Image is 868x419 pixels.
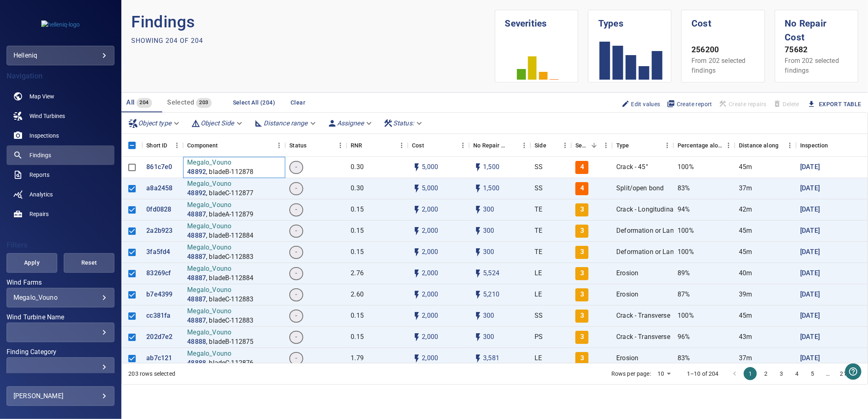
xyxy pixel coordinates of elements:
[424,140,436,151] button: Sort
[422,226,438,236] p: 2,000
[337,119,364,127] em: Assignee
[800,184,820,193] p: [DATE]
[29,171,49,179] span: Reports
[530,134,571,157] div: Side
[187,201,253,210] p: Megalo_Vouno
[290,311,302,321] span: -
[7,46,114,65] div: helleniq
[7,185,114,204] a: analytics noActive
[739,134,779,157] div: Distance along
[187,189,206,198] a: 48892
[612,134,673,157] div: Type
[800,269,820,278] p: [DATE]
[29,92,54,100] span: Map View
[351,247,364,257] p: 0.15
[507,140,518,151] button: Sort
[744,367,757,380] button: page 1
[334,139,347,152] button: Menu
[412,163,422,172] svg: Auto cost
[580,184,584,193] p: 4
[598,10,661,31] h1: Types
[29,190,53,198] span: Analytics
[654,368,674,380] div: 10
[678,332,690,342] p: 96%
[146,354,172,363] p: ab7c121
[351,354,364,363] p: 1.79
[408,134,469,157] div: Cost
[218,140,230,151] button: Sort
[290,247,302,257] span: -
[146,205,171,214] a: 0fd0828
[7,279,114,286] label: Wind Farms
[616,163,648,172] p: Crack - 45°
[7,72,114,80] h4: Navigation
[206,189,253,198] p: , bladeC-112877
[535,332,543,342] p: PS
[819,99,861,109] a: Export Table
[146,269,171,278] a: 83269cf
[473,354,483,363] svg: Auto impact
[13,294,107,301] div: Megalo_Vouno
[251,116,321,130] div: Distance range
[7,314,114,321] label: Wind Turbine Name
[41,20,80,29] img: helleniq-logo
[351,269,364,278] p: 2.76
[131,10,494,34] p: Findings
[351,184,364,193] p: 0.30
[800,134,828,157] div: Inspection
[535,311,543,321] p: SS
[483,354,499,363] p: 3,581
[396,139,408,152] button: Menu
[422,332,438,342] p: 2,000
[412,332,422,342] svg: Auto cost
[739,332,752,342] p: 43m
[324,116,377,130] div: Assignee
[412,205,422,215] svg: Auto cost
[7,288,114,308] div: Wind Farms
[171,139,183,152] button: Menu
[739,226,752,236] p: 45m
[187,337,206,347] a: 48888
[412,269,422,279] svg: Auto cost
[167,98,194,106] span: Selected
[187,179,253,189] p: Megalo_Vouno
[422,205,438,214] p: 2,000
[380,116,427,130] div: Status:
[206,231,253,241] p: , bladeB-112884
[473,247,483,257] svg: Auto impact
[412,247,422,257] svg: Auto cost
[206,274,253,283] p: , bladeB-112884
[290,354,302,363] span: -
[290,163,302,172] span: -
[800,226,820,236] a: [DATE]
[616,354,638,363] p: Erosion
[138,119,171,127] em: Object type
[126,98,134,106] span: All
[735,134,796,157] div: Distance along
[362,140,374,151] button: Sort
[483,184,499,193] p: 1,500
[784,139,796,152] button: Menu
[457,139,469,152] button: Menu
[727,367,867,380] nav: pagination navigation
[7,165,114,185] a: reports noActive
[800,163,820,172] p: [DATE]
[616,247,718,257] p: Deformation or Laminate Buckling
[146,184,172,193] a: a8a2458
[535,134,546,157] div: Side
[187,359,206,368] a: 48888
[351,163,364,172] p: 0.30
[290,332,302,342] span: -
[146,163,172,172] a: 861c7e0
[616,332,670,342] p: Crack - Transverse
[580,226,584,236] p: 3
[661,139,673,152] button: Menu
[723,139,735,152] button: Menu
[7,323,114,342] div: Wind Turbine Name
[422,290,438,299] p: 2,000
[422,269,438,278] p: 2,000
